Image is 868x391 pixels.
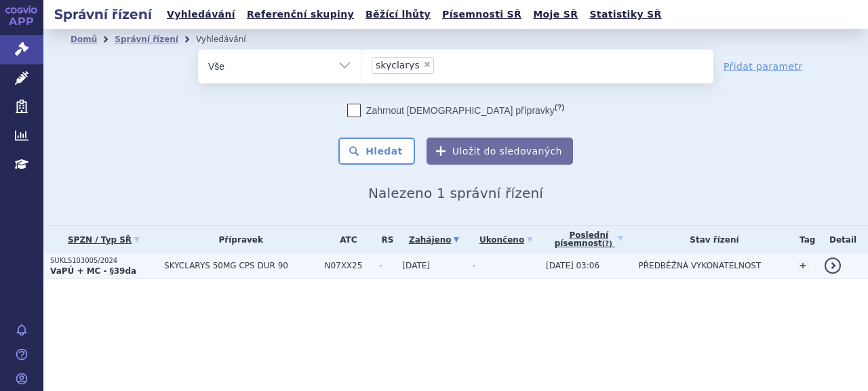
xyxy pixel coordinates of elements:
[438,5,526,24] a: Písemnosti SŘ
[115,35,178,44] a: Správní řízení
[157,226,317,253] th: Přípravek
[427,138,573,165] button: Uložit do sledovaných
[638,261,761,270] span: PŘEDBĚŽNÁ VYKONATELNOST
[379,261,395,270] span: -
[402,261,430,270] span: [DATE]
[43,5,163,24] h2: Správní řízení
[631,226,790,253] th: Stav řízení
[790,226,818,253] th: Tag
[50,266,136,276] strong: VaPÚ + MC - §39da
[317,226,372,253] th: ATC
[797,260,809,272] a: +
[164,261,317,270] span: SKYCLARYS 50MG CPS DUR 90
[585,5,665,24] a: Statistiky SŘ
[324,261,372,270] span: N07XX25
[372,226,395,253] th: RS
[50,230,157,249] a: SPZN / Typ SŘ
[163,5,239,24] a: Vyhledávání
[368,185,543,201] span: Nalezeno 1 správní řízení
[473,261,475,270] span: -
[196,29,264,49] li: Vyhledávání
[50,256,157,266] p: SUKLS103005/2024
[347,104,564,117] label: Zahrnout [DEMOGRAPHIC_DATA] přípravky
[825,258,841,274] a: detail
[243,5,358,24] a: Referenční skupiny
[71,35,97,44] a: Domů
[818,226,868,253] th: Detail
[546,226,631,253] a: Poslednípísemnost(?)
[423,60,431,68] span: ×
[338,138,415,165] button: Hledat
[546,261,599,270] span: [DATE] 03:06
[555,103,564,112] abbr: (?)
[724,60,803,73] a: Přidat parametr
[529,5,582,24] a: Moje SŘ
[602,240,612,248] abbr: (?)
[361,5,435,24] a: Běžící lhůty
[473,230,539,249] a: Ukončeno
[376,60,420,70] span: skyclarys
[438,56,446,73] input: skyclarys
[402,230,466,249] a: Zahájeno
